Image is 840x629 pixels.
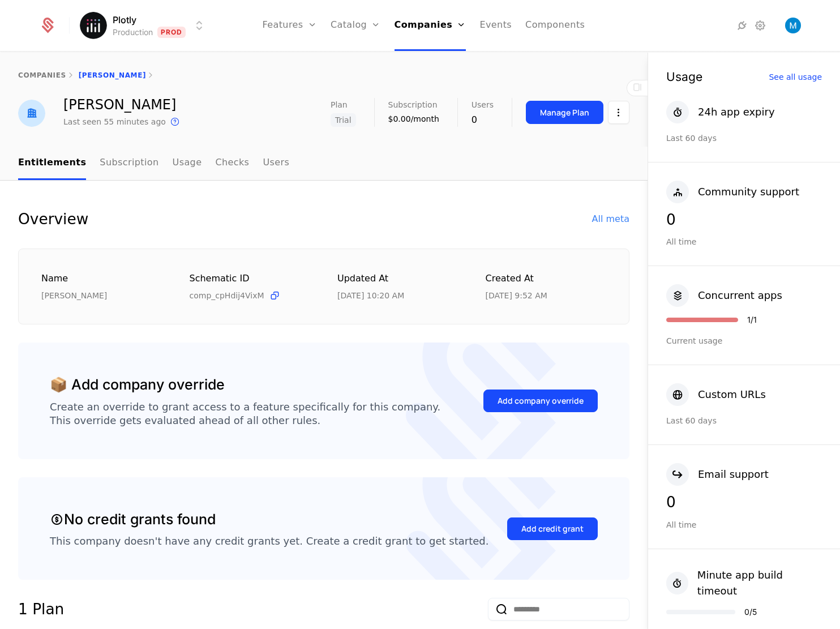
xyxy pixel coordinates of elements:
[83,13,207,38] button: Select environment
[80,12,107,39] img: Plotly
[63,98,182,112] div: [PERSON_NAME]
[666,71,702,83] div: Usage
[388,113,439,125] div: $0.00/month
[666,335,822,346] div: Current usage
[483,390,598,412] button: Add company override
[50,534,488,548] div: This company doesn't have any credit grants yet. Create a credit grant to get started.
[113,27,153,38] div: Production
[540,107,589,118] div: Manage Plan
[785,18,801,33] img: Matthew Brown
[337,290,404,301] div: 9/15/25, 10:20 AM
[666,415,822,426] div: Last 60 days
[472,101,494,109] span: Users
[698,104,775,120] div: 24h app expiry
[486,272,607,286] div: Created at
[18,147,289,180] ul: Choose Sub Page
[263,147,289,180] a: Users
[753,19,767,32] a: Settings
[666,236,822,247] div: All time
[50,374,225,396] div: 📦 Add company override
[697,567,822,599] div: Minute app build timeout
[769,73,822,81] div: See all usage
[113,13,136,27] span: Plotly
[50,509,216,530] div: No credit grants found
[747,316,757,324] div: 1 / 1
[744,608,757,616] div: 0 / 5
[215,147,249,180] a: Checks
[698,467,769,482] div: Email support
[472,113,494,127] div: 0
[388,101,438,109] span: Subscription
[100,147,158,180] a: Subscription
[498,395,584,407] div: Add company override
[173,147,202,180] a: Usage
[18,208,88,230] div: Overview
[785,18,801,33] button: Open user button
[666,463,769,486] button: Email support
[521,523,584,534] div: Add credit grant
[486,290,547,301] div: 9/15/25, 9:52 AM
[190,290,264,301] span: comp_cpHdij4VixM
[331,113,356,127] span: Trial
[41,290,162,301] div: [PERSON_NAME]
[666,284,782,307] button: Concurrent apps
[526,101,603,124] button: Manage Plan
[666,101,775,123] button: 24h app expiry
[63,116,166,127] div: Last seen 55 minutes ago
[41,272,162,286] div: Name
[18,147,629,180] nav: Main
[666,181,799,203] button: Community support
[50,400,440,427] div: Create an override to grant access to a feature specifically for this company. This override gets...
[157,27,186,38] span: Prod
[331,101,348,109] span: Plan
[18,147,86,180] a: Entitlements
[190,272,311,285] div: Schematic ID
[666,383,766,406] button: Custom URLs
[18,598,64,621] div: 1 Plan
[735,19,749,32] a: Integrations
[18,71,66,79] a: companies
[507,517,598,540] button: Add credit grant
[337,272,458,286] div: Updated at
[592,212,629,226] div: All meta
[608,101,629,124] button: Select action
[666,495,822,510] div: 0
[666,567,822,599] button: Minute app build timeout
[698,387,766,403] div: Custom URLs
[698,288,782,303] div: Concurrent apps
[666,132,822,144] div: Last 60 days
[18,100,45,127] img: Vineeth Narala
[666,212,822,227] div: 0
[666,519,822,530] div: All time
[698,184,799,200] div: Community support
